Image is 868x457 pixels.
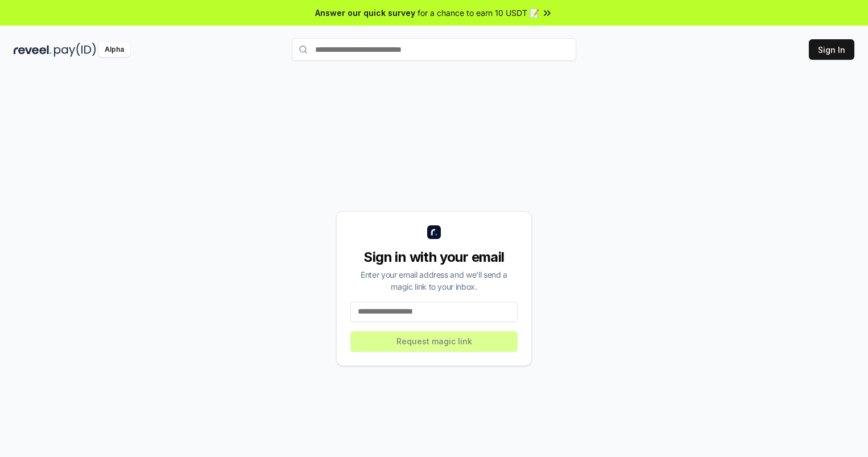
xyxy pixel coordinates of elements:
span: Answer our quick survey [315,7,415,19]
img: pay_id [54,43,96,57]
img: reveel_dark [14,43,52,57]
div: Sign in with your email [350,248,518,266]
button: Sign In [809,39,854,60]
div: Alpha [98,43,130,57]
img: logo_small [427,225,441,239]
span: for a chance to earn 10 USDT 📝 [418,7,539,19]
div: Enter your email address and we’ll send a magic link to your inbox. [350,269,518,293]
